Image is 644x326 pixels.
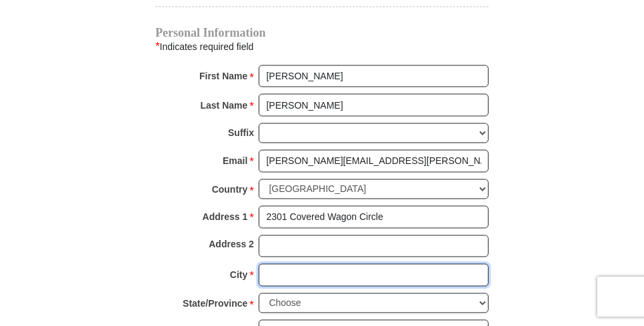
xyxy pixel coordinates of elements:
strong: Last Name [201,96,248,115]
strong: Suffix [228,123,254,142]
h4: Personal Information [155,27,489,38]
strong: First Name [199,67,247,85]
strong: Address 2 [209,235,254,254]
strong: Country [212,181,248,199]
div: Indicates required field [155,38,489,55]
strong: State/Province [183,295,247,313]
strong: Email [223,152,247,171]
strong: City [230,266,247,285]
strong: Address 1 [203,208,248,227]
